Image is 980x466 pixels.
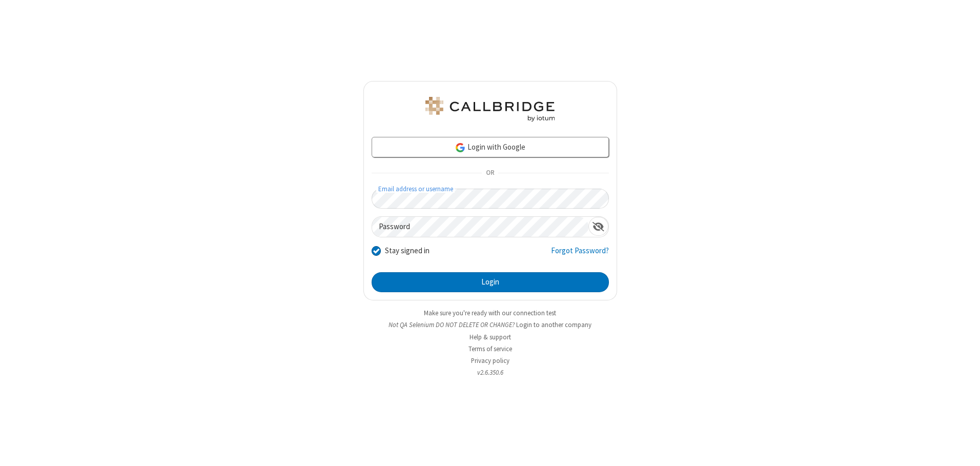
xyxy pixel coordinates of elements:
a: Terms of service [468,345,512,353]
a: Forgot Password? [551,245,609,265]
label: Stay signed in [385,245,430,257]
a: Privacy policy [471,356,509,365]
img: QA Selenium DO NOT DELETE OR CHANGE [423,97,557,121]
li: Not QA Selenium DO NOT DELETE OR CHANGE? [363,320,617,330]
li: v2.6.350.6 [363,368,617,377]
div: Show password [588,217,608,236]
a: Make sure you're ready with our connection test [424,309,556,317]
input: Password [372,217,588,237]
a: Login with Google [372,137,609,157]
span: OR [482,166,498,180]
button: Login to another company [516,320,591,330]
a: Help & support [469,333,511,341]
button: Login [372,272,609,293]
input: Email address or username [372,189,609,209]
img: google-icon.png [455,142,466,153]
